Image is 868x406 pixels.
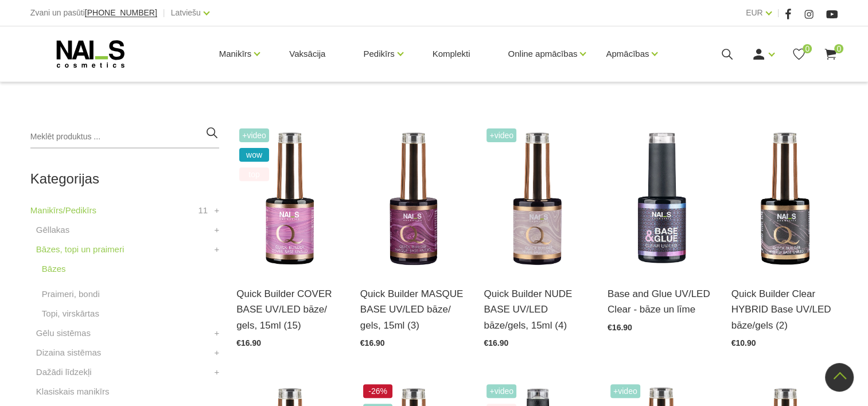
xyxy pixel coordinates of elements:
span: +Video [486,384,516,398]
a: + [214,243,219,256]
span: €10.90 [731,338,756,348]
span: +Video [239,128,269,142]
div: Zvani un pasūti [30,6,157,20]
a: + [214,223,219,237]
img: Klientu iemīļotajai Rubber bāzei esam mainījuši nosaukumu uz Quick Builder Clear HYBRID Base UV/L... [731,126,838,272]
a: Quick Builder MASQUE BASE UV/LED bāze/ gels, 15ml (3) [360,286,467,333]
span: [PHONE_NUMBER] [85,8,157,17]
span: +Video [610,384,640,398]
span: -26% [363,384,393,398]
input: Meklēt produktus ... [30,126,219,149]
a: Gēllakas [36,223,69,237]
a: Dizaina sistēmas [36,346,101,360]
a: + [214,365,219,379]
span: 0 [834,44,843,53]
a: [PHONE_NUMBER] [85,9,157,17]
a: Dažādi līdzekļi [36,365,92,379]
a: Topi, virskārtas [42,307,99,321]
a: Gēlu sistēmas [36,326,91,340]
span: €16.90 [236,338,261,348]
a: + [214,346,219,360]
a: + [214,204,219,217]
a: Quick Builder COVER BASE UV/LED bāze/ gels, 15ml (15) [236,286,343,333]
img: Lieliskas noturības kamuflējošā bāze/gels, kas ir saudzīga pret dabīgo nagu un nebojā naga plātni... [484,126,590,272]
span: wow [239,148,269,162]
a: Praimeri, bondi [42,287,100,301]
span: 11 [198,204,208,217]
img: Quick Masque base – viegli maskējoša bāze/gels. Šī bāze/gels ir unikāls produkts ar daudz izmanto... [360,126,467,272]
a: + [214,326,219,340]
a: Bāzes, topi un praimeri [36,243,124,256]
a: EUR [746,6,763,19]
a: 0 [792,47,806,61]
span: top [239,167,269,181]
a: Pedikīrs [363,31,394,77]
span: €16.90 [484,338,508,348]
span: €16.90 [360,338,385,348]
a: Manikīrs [219,31,252,77]
span: +Video [486,128,516,142]
a: Latviešu [171,6,201,19]
a: Quick Builder Clear HYBRID Base UV/LED bāze/gels (2) [731,286,838,333]
span: | [777,6,780,20]
a: Bāzes [42,262,66,276]
a: Vaksācija [280,26,334,81]
span: | [163,6,165,20]
h2: Kategorijas [30,171,219,186]
a: Manikīrs/Pedikīrs [30,204,96,217]
span: €16.90 [608,323,632,332]
img: Līme tipšiem un bāze naga pārklājumam – 2in1. Inovatīvs produkts! Izmantojams kā līme tipšu pielī... [608,126,714,272]
a: Apmācības [606,31,649,77]
a: Base and Glue UV/LED Clear - bāze un līme [608,286,714,317]
a: Online apmācības [508,31,577,77]
a: Klasiskais manikīrs [36,385,110,399]
a: Quick Builder NUDE BASE UV/LED bāze/gels, 15ml (4) [484,286,590,333]
span: 0 [803,44,812,53]
img: Šī brīža iemīlētākais produkts, kas nepieviļ nevienu meistaru.Perfektas noturības kamuflāžas bāze... [236,126,343,272]
a: Komplekti [423,26,480,81]
a: 0 [823,47,838,61]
